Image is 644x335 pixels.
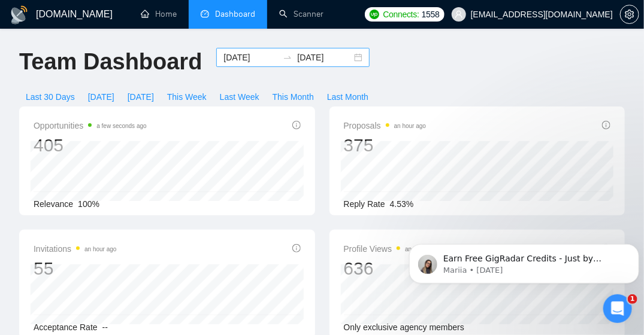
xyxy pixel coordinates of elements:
[96,123,146,129] time: a few seconds ago
[128,90,154,103] span: [DATE]
[390,199,414,209] span: 4.53%
[34,118,147,133] span: Opportunities
[19,48,202,76] h1: Team Dashboard
[34,257,116,280] div: 55
[620,5,639,24] button: setting
[266,87,321,106] button: This Month
[220,90,259,103] span: Last Week
[283,53,292,62] span: to
[620,10,639,19] a: setting
[34,134,147,157] div: 405
[292,244,301,252] span: info-circle
[34,199,73,209] span: Relevance
[78,199,99,209] span: 100%
[344,242,437,256] span: Profile Views
[201,10,209,18] span: dashboard
[621,10,639,19] span: setting
[404,219,644,303] iframe: Intercom notifications message
[10,5,29,25] img: logo
[102,322,108,332] span: --
[602,121,610,129] span: info-circle
[603,294,632,323] iframe: Intercom live chat
[370,10,379,19] img: upwork-logo.png
[34,242,116,256] span: Invitations
[283,53,292,62] span: swap-right
[273,90,314,103] span: This Month
[213,87,266,106] button: Last Week
[297,51,352,64] input: End date
[34,322,98,332] span: Acceptance Rate
[344,322,465,332] span: Only exclusive agency members
[279,9,323,19] a: searchScanner
[215,9,255,19] span: Dashboard
[19,87,81,106] button: Last 30 Days
[327,90,368,103] span: Last Month
[88,90,114,103] span: [DATE]
[223,51,278,64] input: Start date
[344,118,427,133] span: Proposals
[39,46,220,57] p: Message from Mariia, sent 1w ago
[321,87,375,106] button: Last Month
[344,134,427,157] div: 375
[344,199,385,209] span: Reply Rate
[628,294,637,304] span: 1
[394,123,426,129] time: an hour ago
[292,121,301,129] span: info-circle
[161,87,213,106] button: This Week
[167,90,207,103] span: This Week
[141,9,177,19] a: homeHome
[344,257,437,280] div: 636
[26,90,75,103] span: Last 30 Days
[422,8,440,21] span: 1558
[81,87,121,106] button: [DATE]
[383,8,419,21] span: Connects:
[39,35,219,282] span: Earn Free GigRadar Credits - Just by Sharing Your Story! 💬 Want more credits for sending proposal...
[121,87,161,106] button: [DATE]
[84,246,116,252] time: an hour ago
[455,10,463,19] span: user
